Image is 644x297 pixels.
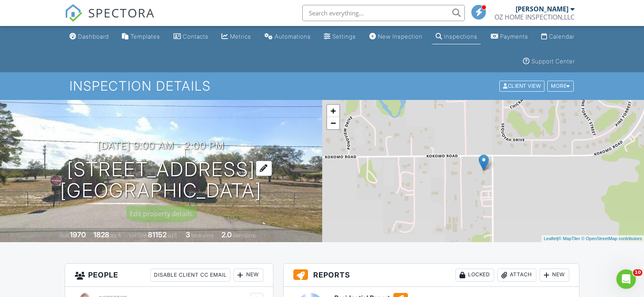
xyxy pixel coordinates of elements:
input: Search everything... [302,5,465,21]
a: Metrics [218,29,254,44]
div: 3 [186,230,190,239]
h1: Inspection Details [69,79,574,93]
a: © MapTiler [558,236,580,241]
span: bedrooms [191,232,214,238]
div: New Inspection [378,33,423,40]
span: Built [60,232,69,238]
div: Templates [130,33,160,40]
a: New Inspection [366,29,426,44]
div: Inspections [444,33,477,40]
a: Inspections [432,29,481,44]
div: 1970 [70,230,86,239]
iframe: Intercom live chat [616,269,636,289]
div: 81152 [148,230,167,239]
div: Payments [500,33,528,40]
span: sq.ft. [168,232,178,238]
span: 10 [633,269,642,276]
div: [PERSON_NAME] [516,5,568,13]
a: Leaflet [544,236,557,241]
div: Locked [455,269,494,282]
a: Zoom in [327,105,339,117]
div: Metrics [230,33,251,40]
a: Payments [488,29,531,44]
div: Calendar [549,33,575,40]
div: Disable Client CC Email [150,269,230,282]
a: Client View [499,82,546,89]
h3: People [65,264,273,287]
div: Automations [275,33,311,40]
div: Attach [497,269,536,282]
a: Settings [321,29,359,44]
div: 1828 [93,230,109,239]
div: Contacts [183,33,208,40]
span: Lot Size [130,232,147,238]
span: sq. ft. [111,232,122,238]
div: More [547,81,574,92]
h1: [STREET_ADDRESS] [GEOGRAPHIC_DATA] [60,159,262,202]
a: © OpenStreetMap contributors [581,236,642,241]
a: Zoom out [327,117,339,129]
a: Support Center [520,54,578,69]
div: Support Center [531,58,575,65]
a: Templates [119,29,163,44]
div: Dashboard [78,33,109,40]
span: SPECTORA [88,4,155,21]
div: | [542,235,644,242]
h3: [DATE] 9:00 am - 2:00 pm [98,140,224,151]
div: New [234,269,263,282]
div: 2.0 [221,230,232,239]
div: OZ HOME INSPECTION,LLC [494,13,575,21]
h3: Reports [284,264,579,287]
div: New [540,269,569,282]
div: Settings [332,33,356,40]
div: Client View [499,81,544,92]
a: Dashboard [66,29,112,44]
img: The Best Home Inspection Software - Spectora [65,4,82,22]
span: bathrooms [233,232,256,238]
a: SPECTORA [65,11,155,28]
a: Contacts [170,29,212,44]
a: Automations (Basic) [261,29,314,44]
a: Calendar [538,29,578,44]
